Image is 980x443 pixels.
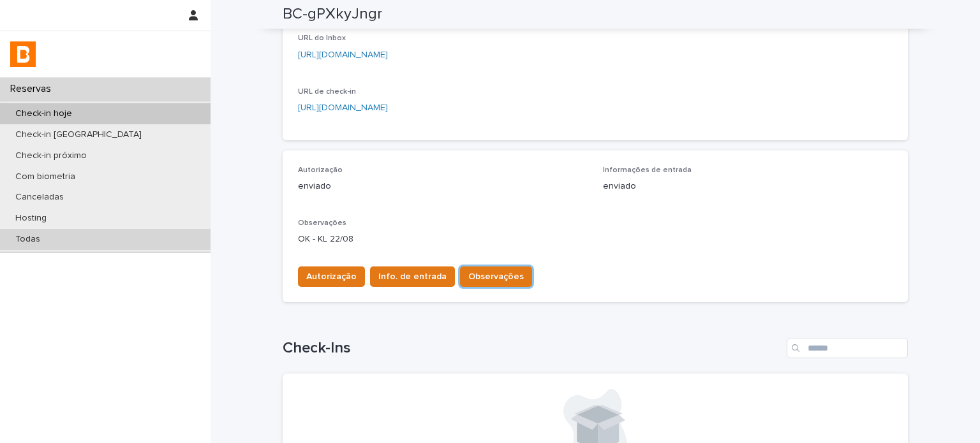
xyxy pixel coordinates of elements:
[298,219,346,227] span: Observações
[603,166,692,174] span: Informações de entrada
[306,270,357,283] span: Autorização
[298,266,365,287] button: Autorização
[5,171,85,182] p: Com biometria
[5,129,152,140] p: Check-in [GEOGRAPHIC_DATA]
[298,34,346,42] span: URL do Inbox
[298,166,343,174] span: Autorização
[787,338,908,358] input: Search
[298,180,588,193] p: enviado
[370,266,455,287] button: Info. de entrada
[603,180,893,193] p: enviado
[298,233,893,246] p: OK - KL 22/08
[283,5,382,24] h2: BC-gPXkyJngr
[298,88,356,96] span: URL de check-in
[5,150,97,161] p: Check-in próximo
[378,270,447,283] span: Info. de entrada
[5,234,50,245] p: Todas
[283,339,782,358] h1: Check-Ins
[5,108,82,119] p: Check-in hoje
[468,270,524,283] span: Observações
[5,83,61,95] p: Reservas
[10,41,36,67] img: zVaNuJHRTjyIjT5M9Xd5
[5,192,74,203] p: Canceladas
[460,266,532,287] button: Observações
[298,50,388,59] a: [URL][DOMAIN_NAME]
[5,213,57,224] p: Hosting
[298,103,388,112] a: [URL][DOMAIN_NAME]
